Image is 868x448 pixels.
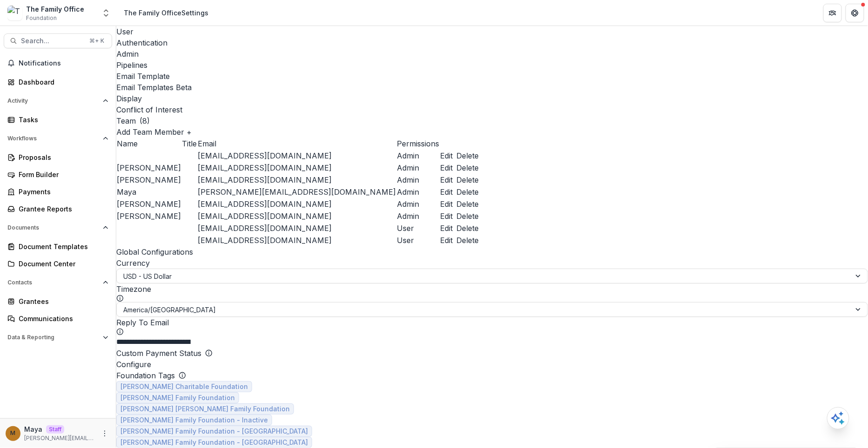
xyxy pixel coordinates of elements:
[396,150,440,162] td: Admin
[116,93,868,104] a: Display
[4,150,112,165] a: Proposals
[116,162,181,174] td: [PERSON_NAME]
[4,239,112,254] a: Document Templates
[4,74,112,90] a: Dashboard
[4,131,112,146] button: Open Workflows
[4,56,112,71] button: Notifications
[4,184,112,199] a: Payments
[120,405,290,413] span: [PERSON_NAME] [PERSON_NAME] Family Foundation
[116,82,868,93] a: Email Templates Beta
[116,210,181,222] td: [PERSON_NAME]
[116,174,181,186] td: [PERSON_NAME]
[116,59,868,71] a: Pipelines
[440,150,453,161] button: Edit
[7,98,99,104] span: Activity
[26,14,57,22] span: Foundation
[396,234,440,246] td: User
[4,33,112,48] button: Search...
[116,115,136,126] h2: Team
[181,138,197,150] td: Title
[396,210,440,222] td: Admin
[26,4,84,14] div: The Family Office
[19,296,105,306] div: Grantees
[456,174,479,185] button: Delete
[120,428,308,435] span: [PERSON_NAME] Family Foundation - [GEOGRAPHIC_DATA]
[124,8,208,18] div: The Family Office Settings
[4,167,112,182] a: Form Builder
[197,162,396,174] td: [EMAIL_ADDRESS][DOMAIN_NAME]
[4,220,112,235] button: Open Documents
[116,104,868,115] a: Conflict of Interest
[456,150,479,161] button: Delete
[197,222,396,234] td: [EMAIL_ADDRESS][DOMAIN_NAME]
[19,115,105,125] div: Tasks
[19,77,105,87] div: Dashboard
[456,211,479,222] button: Delete
[4,93,112,108] button: Open Activity
[456,223,479,234] button: Delete
[7,6,22,20] img: The Family Office
[116,317,868,328] p: Reply To Email
[7,334,99,341] span: Data & Reporting
[440,211,453,222] button: Edit
[116,37,868,48] div: Authentication
[116,26,868,37] a: User
[197,138,396,150] td: Email
[4,294,112,309] a: Grantees
[87,36,106,46] div: ⌘ + K
[46,425,64,434] p: Staff
[19,259,105,269] div: Document Center
[396,138,440,150] td: Permissions
[116,370,175,381] p: Foundation Tags
[197,186,396,198] td: [PERSON_NAME][EMAIL_ADDRESS][DOMAIN_NAME]
[396,198,440,210] td: Admin
[440,223,453,234] button: Edit
[176,83,192,92] span: Beta
[827,407,849,429] button: Open AI Assistant
[456,186,479,198] button: Delete
[120,439,308,447] span: [PERSON_NAME] Family Foundation - [GEOGRAPHIC_DATA]
[440,235,453,246] button: Edit
[197,234,396,246] td: [EMAIL_ADDRESS][DOMAIN_NAME]
[116,283,868,295] p: Timezone
[197,198,396,210] td: [EMAIL_ADDRESS][DOMAIN_NAME]
[19,152,105,162] div: Proposals
[99,428,110,439] button: More
[116,198,181,210] td: [PERSON_NAME]
[197,210,396,222] td: [EMAIL_ADDRESS][DOMAIN_NAME]
[116,48,868,59] a: Admin
[24,424,42,434] p: Maya
[440,162,453,173] button: Edit
[19,242,105,251] div: Document Templates
[116,138,181,150] td: Name
[4,330,112,345] button: Open Data & Reporting
[11,430,16,436] div: Maya
[116,82,868,93] div: Email Templates
[396,222,440,234] td: User
[456,162,479,173] button: Delete
[19,314,105,323] div: Communications
[456,198,479,210] button: Delete
[19,204,105,214] div: Grantee Reports
[4,275,112,290] button: Open Contacts
[396,174,440,186] td: Admin
[19,170,105,179] div: Form Builder
[116,359,151,370] button: Configure
[7,224,99,231] span: Documents
[19,59,108,67] span: Notifications
[396,186,440,198] td: Admin
[100,4,113,22] button: Open entity switcher
[4,112,112,127] a: Tasks
[116,246,868,257] h2: Global Configurations
[396,162,440,174] td: Admin
[456,235,479,246] button: Delete
[440,186,453,198] button: Edit
[7,279,99,286] span: Contacts
[24,434,95,442] p: [PERSON_NAME][EMAIL_ADDRESS][DOMAIN_NAME]
[116,186,181,198] td: Maya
